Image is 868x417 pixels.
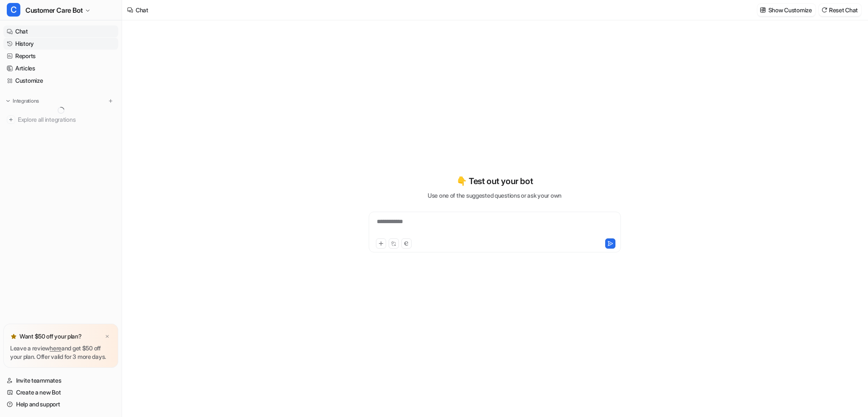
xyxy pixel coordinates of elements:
[108,98,114,104] img: menu_add.svg
[3,50,118,62] a: Reports
[7,3,20,17] span: C
[3,375,118,386] a: Invite teammates
[757,4,815,16] button: Show Customize
[10,344,111,361] p: Leave a review and get $50 off your plan. Offer valid for 3 more days.
[18,113,115,126] span: Explore all integrations
[821,7,827,13] img: reset
[3,25,118,37] a: Chat
[760,7,766,13] img: customize
[428,191,562,200] p: Use one of the suggested questions or ask your own
[13,98,39,104] p: Integrations
[136,6,148,14] div: Chat
[3,75,118,87] a: Customize
[3,398,118,410] a: Help and support
[3,386,118,398] a: Create a new Bot
[3,38,118,50] a: History
[3,62,118,74] a: Articles
[50,344,61,352] a: here
[5,98,11,104] img: expand menu
[3,114,118,126] a: Explore all integrations
[105,334,110,339] img: x
[456,175,533,188] p: 👇 Test out your bot
[19,332,82,341] p: Want $50 off your plan?
[768,6,812,14] p: Show Customize
[25,4,83,16] span: Customer Care Bot
[10,333,17,340] img: star
[7,115,15,124] img: explore all integrations
[3,97,42,105] button: Integrations
[819,4,861,16] button: Reset Chat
